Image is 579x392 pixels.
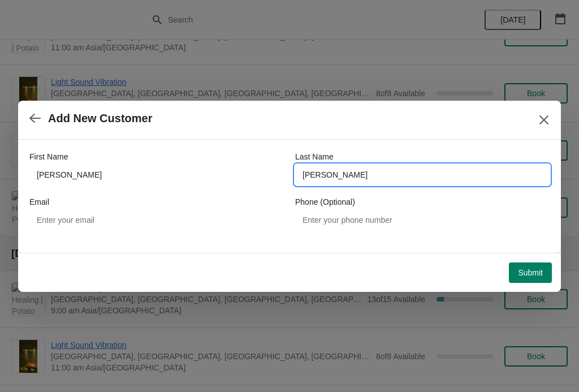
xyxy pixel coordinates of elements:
[48,112,152,125] h2: Add New Customer
[518,268,543,277] span: Submit
[295,196,355,208] label: Phone (Optional)
[29,210,284,230] input: Enter your email
[509,262,552,283] button: Submit
[29,151,68,162] label: First Name
[29,196,49,208] label: Email
[295,165,550,185] input: Smith
[295,210,550,230] input: Enter your phone number
[534,110,554,130] button: Close
[29,165,284,185] input: John
[295,151,334,162] label: Last Name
